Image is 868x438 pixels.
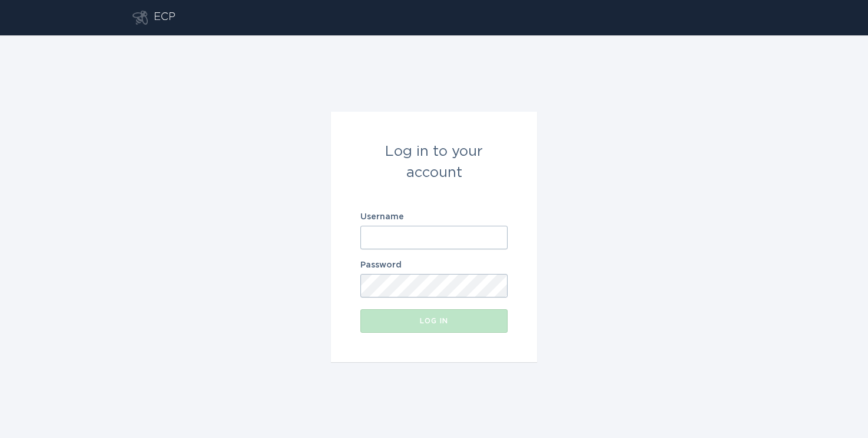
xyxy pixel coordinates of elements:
[360,309,508,333] button: Log in
[360,213,508,221] label: Username
[132,11,148,25] button: Go to dashboard
[154,11,175,25] div: ECP
[366,317,502,325] div: Log in
[360,261,508,269] label: Password
[360,141,508,183] div: Log in to your account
